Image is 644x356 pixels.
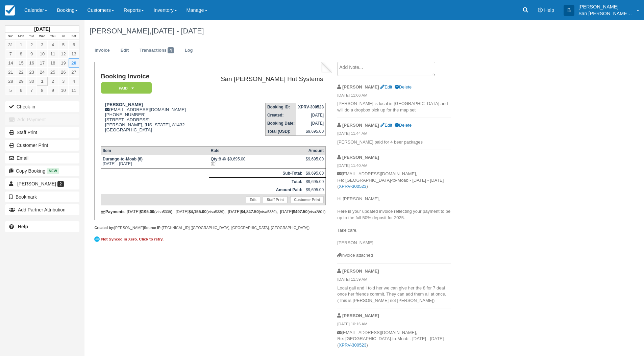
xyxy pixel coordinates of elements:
[337,321,451,329] em: [DATE] 10:16 AM
[189,209,206,214] strong: $4,155.00
[306,157,324,167] div: $9,695.00
[265,111,296,119] th: Created:
[5,33,16,40] th: Sun
[380,123,392,128] a: Edit
[337,171,451,252] p: [EMAIL_ADDRESS][DOMAIN_NAME], Re: [GEOGRAPHIC_DATA]-to-Moab - [DATE] - [DATE] ( ) Hi [PERSON_NAME...
[342,123,379,128] strong: [PERSON_NAME]
[578,3,633,10] p: [PERSON_NAME]
[58,40,69,49] a: 5
[34,26,50,32] strong: [DATE]
[163,210,171,214] small: 5339
[395,123,412,128] a: Delete
[337,252,451,259] div: Invoice attached
[101,209,125,214] strong: Payments
[265,103,296,111] th: Booking ID:
[265,119,296,127] th: Booking Date:
[144,226,162,230] strong: Source IP:
[538,8,543,12] i: Help
[5,77,16,86] a: 28
[48,68,58,77] a: 25
[209,186,304,194] th: Amount Paid:
[47,168,59,174] span: New
[209,177,304,186] th: Total:
[26,77,37,86] a: 30
[151,27,204,35] span: [DATE] - [DATE]
[116,44,134,57] a: Edit
[209,169,304,177] th: Sub-Total:
[48,58,58,68] a: 18
[26,58,37,68] a: 16
[48,49,58,58] a: 11
[26,49,37,58] a: 9
[17,181,56,186] span: [PERSON_NAME]
[37,33,47,40] th: Wed
[544,7,554,13] span: Help
[5,86,16,95] a: 5
[5,178,79,189] a: [PERSON_NAME] 2
[58,77,69,86] a: 3
[69,77,79,86] a: 4
[578,10,633,17] p: San [PERSON_NAME] Hut Systems
[304,177,326,186] td: $9,695.00
[16,49,26,58] a: 8
[16,40,26,49] a: 1
[18,224,28,229] b: Help
[337,139,451,146] p: [PERSON_NAME] paid for 4 beer packages
[298,105,324,109] strong: XPRV-300523
[94,226,114,230] strong: Created by:
[16,68,26,77] a: 22
[69,86,79,95] a: 11
[290,196,324,203] a: Customer Print
[26,86,37,95] a: 7
[267,210,275,214] small: 5339
[37,68,47,77] a: 24
[58,49,69,58] a: 12
[5,68,16,77] a: 21
[94,235,165,243] a: Not Synced in Xero. Click to retry.
[296,111,325,119] td: [DATE]
[5,127,79,138] a: Staff Print
[180,44,198,57] a: Log
[94,225,332,230] div: [PERSON_NAME] [TECHNICAL_ID] ([GEOGRAPHIC_DATA], [GEOGRAPHIC_DATA], [GEOGRAPHIC_DATA])
[26,68,37,77] a: 23
[101,82,149,94] a: Paid
[342,84,379,90] strong: [PERSON_NAME]
[69,68,79,77] a: 27
[241,209,258,214] strong: $4,847.50
[101,102,200,141] div: [EMAIL_ADDRESS][DOMAIN_NAME] [PHONE_NUMBER] [STREET_ADDRESS] [PERSON_NAME], [US_STATE], 81432 [GE...
[339,184,367,189] a: XPRV-300523
[101,155,209,169] td: [DATE] - [DATE]
[5,40,16,49] a: 31
[263,196,288,203] a: Staff Print
[265,127,296,136] th: Total (USD):
[16,33,26,40] th: Mon
[90,44,115,57] a: Invoice
[5,58,16,68] a: 14
[337,277,451,284] em: [DATE] 11:39 AM
[304,169,326,177] td: $9,695.00
[337,93,451,100] em: [DATE] 11:06 AM
[5,49,16,58] a: 7
[37,40,47,49] a: 3
[37,86,47,95] a: 8
[5,114,79,125] button: Add Payment
[69,58,79,68] a: 20
[101,82,152,94] em: Paid
[57,181,64,187] span: 2
[5,101,79,112] button: Check-in
[16,58,26,68] a: 15
[58,68,69,77] a: 26
[5,140,79,151] a: Customer Print
[304,146,326,155] th: Amount
[316,210,324,214] small: 2801
[37,77,47,86] a: 1
[101,209,326,214] div: : [DATE] (visa ), [DATE] (visa ), [DATE] (visa ), [DATE] (visa )
[215,210,223,214] small: 5339
[203,76,323,83] h2: San [PERSON_NAME] Hut Systems
[58,86,69,95] a: 10
[342,269,379,274] strong: [PERSON_NAME]
[210,161,302,166] em: (())
[337,101,451,113] p: [PERSON_NAME] is local in [GEOGRAPHIC_DATA] and will do a dropbox pick up for the map set
[246,196,260,203] a: Edit
[16,77,26,86] a: 29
